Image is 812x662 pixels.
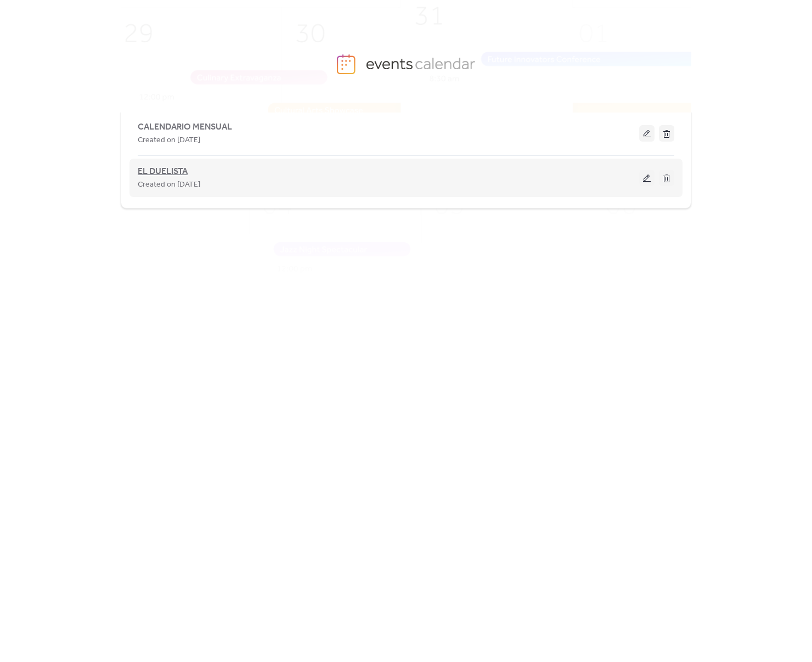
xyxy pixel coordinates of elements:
span: Created on [DATE] [138,178,200,192]
span: EL DUELISTA [138,165,188,178]
span: Created on [DATE] [138,134,200,147]
span: CALENDARIO MENSUAL [138,121,232,134]
a: CALENDARIO MENSUAL [138,124,232,130]
a: EL DUELISTA [138,169,188,175]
